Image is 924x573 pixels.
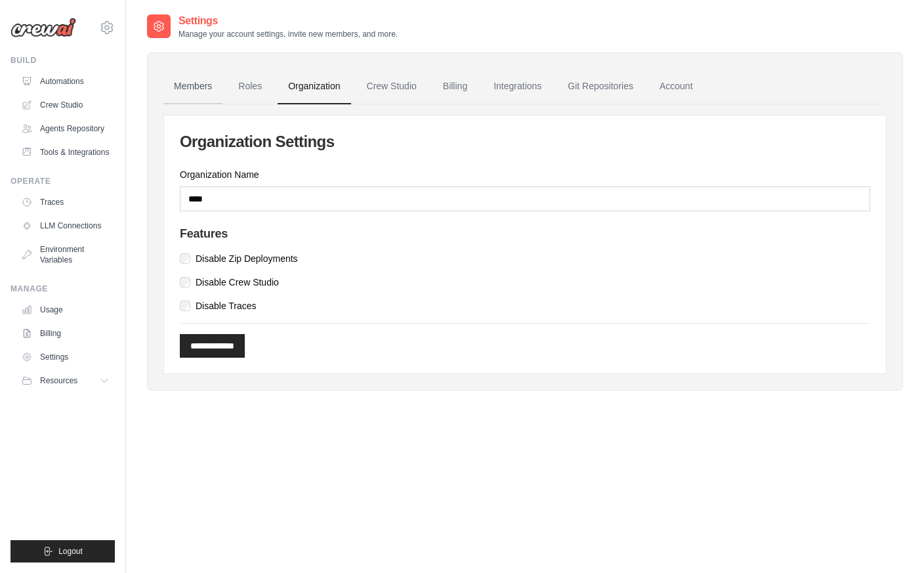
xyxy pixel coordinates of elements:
a: Automations [16,71,115,92]
a: Crew Studio [16,95,115,116]
a: Members [163,69,222,104]
span: Logout [58,546,83,557]
h2: Settings [178,13,398,29]
button: Logout [10,540,115,562]
span: Resources [40,375,77,386]
a: Usage [16,299,115,320]
a: Billing [16,323,115,344]
div: Build [10,55,115,66]
div: Operate [10,176,115,186]
a: Integrations [483,69,552,104]
a: Traces [16,192,115,213]
a: Billing [432,69,478,104]
label: Organization Name [180,168,870,181]
a: Roles [228,69,272,104]
p: Manage your account settings, invite new members, and more. [178,29,398,39]
a: Crew Studio [356,69,427,104]
a: LLM Connections [16,215,115,236]
img: Logo [10,18,76,37]
a: Tools & Integrations [16,142,115,163]
a: Agents Repository [16,118,115,139]
a: Account [649,69,703,104]
h4: Features [180,227,870,242]
a: Settings [16,347,115,368]
a: Environment Variables [16,239,115,270]
div: Manage [10,284,115,294]
a: Organization [278,69,350,104]
label: Disable Crew Studio [196,276,279,289]
button: Resources [16,370,115,391]
label: Disable Traces [196,299,257,312]
label: Disable Zip Deployments [196,252,298,265]
a: Git Repositories [557,69,644,104]
h2: Organization Settings [180,131,870,152]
